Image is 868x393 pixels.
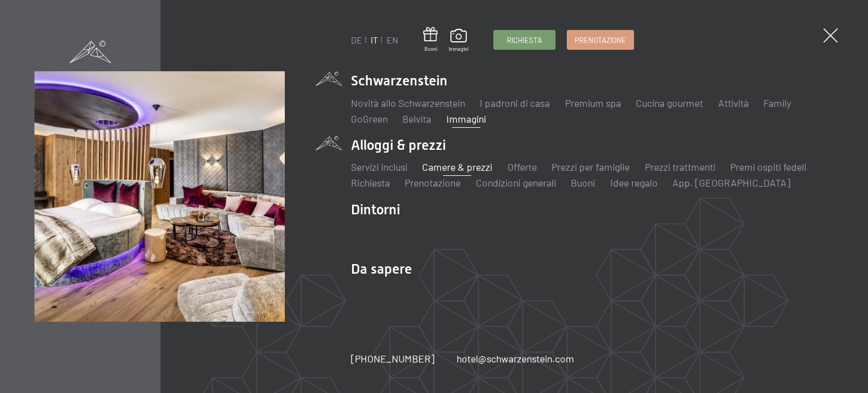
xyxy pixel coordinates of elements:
span: Buoni [423,46,438,53]
a: Condizioni generali [476,176,556,189]
a: Prezzi per famiglie [552,161,630,173]
a: DE [351,34,362,45]
span: [PHONE_NUMBER] [351,352,435,365]
a: EN [387,34,398,45]
a: Offerte [507,161,537,173]
a: Richiesta [351,176,390,189]
a: Immagini [449,29,468,53]
span: Richiesta [507,35,542,45]
a: Family [763,97,791,109]
a: IT [371,34,378,45]
a: Immagini [446,113,486,125]
a: GoGreen [351,113,388,125]
a: Idee regalo [610,176,658,189]
span: Immagini [449,46,468,53]
a: Servizi inclusi [351,161,407,173]
a: hotel@schwarzenstein.com [457,352,574,366]
a: Richiesta [494,31,555,49]
a: Premium spa [565,97,621,109]
a: Novità allo Schwarzenstein [351,97,465,109]
a: I padroni di casa [480,97,550,109]
a: Prezzi trattmenti [645,161,715,173]
a: Buoni [571,176,595,189]
a: Belvita [402,113,431,125]
a: Prenotazione [567,31,633,49]
a: App. [GEOGRAPHIC_DATA] [672,176,791,189]
a: Cucina gourmet [636,97,703,109]
span: Prenotazione [575,35,626,45]
a: Premi ospiti fedeli [730,161,806,173]
a: [PHONE_NUMBER] [351,352,435,366]
a: Camere & prezzi [422,161,492,173]
a: Attività [718,97,749,109]
a: Buoni [423,27,438,53]
a: Prenotazione [405,176,461,189]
